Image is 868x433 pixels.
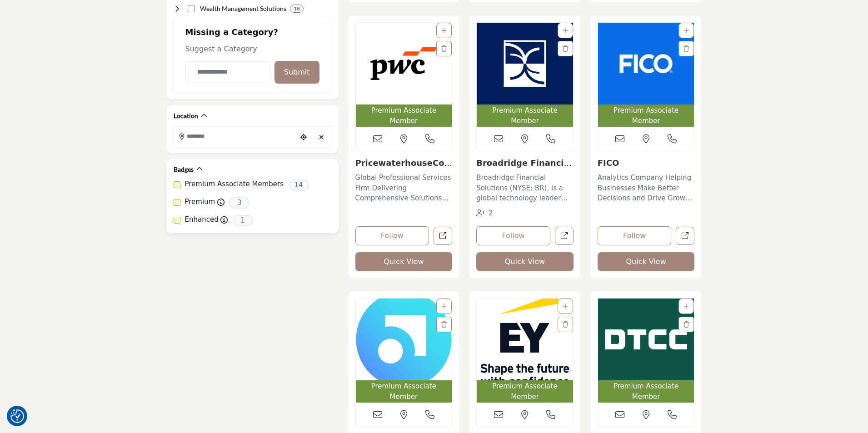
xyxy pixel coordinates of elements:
span: Premium Associate Member [358,105,450,126]
button: Quick View [476,252,574,271]
a: PricewaterhouseCoope... [355,158,453,178]
p: Broadridge Financial Solutions (NYSE: BR), is a global technology leader with the trusted experti... [476,173,574,204]
img: Broadridge Financial Solutions, Inc. [477,23,573,105]
a: Open fico in new tab [676,227,694,245]
span: 3 [229,197,249,209]
span: Suggest a Category [185,45,257,53]
a: Open Listing in new tab [477,299,573,403]
h2: Badges [174,165,194,174]
button: Follow [476,226,550,245]
a: Add To List [683,27,689,34]
label: Premium [185,197,215,207]
img: Depository Trust & Clearing Corporation (DTCC) [598,299,694,380]
label: Premium Associate Members [185,179,284,189]
a: Analytics Company Helping Businesses Make Better Decisions and Drive Growth FICO is an analytics ... [598,170,695,204]
a: Add To List [441,303,447,310]
img: Ernst & Young LLP [477,299,573,380]
span: Premium Associate Member [479,381,571,402]
a: Add To List [441,27,447,34]
h3: Broadridge Financial Solutions, Inc. [476,158,574,168]
span: Premium Associate Member [479,105,571,126]
span: Premium Associate Member [358,381,450,402]
label: Enhanced [185,214,219,225]
input: Premium checkbox [174,199,180,206]
p: Analytics Company Helping Businesses Make Better Decisions and Drive Growth FICO is an analytics ... [598,173,695,204]
span: 2 [489,209,493,217]
button: Quick View [598,252,695,271]
a: Open Listing in new tab [477,23,573,127]
a: Add To List [563,303,568,310]
a: FICO [598,158,619,168]
a: Add To List [563,27,568,34]
button: Follow [355,226,429,245]
h3: PricewaterhouseCoopers LLP [355,158,453,168]
h4: Wealth Management Solutions: Providing comprehensive wealth management services to high-net-worth... [200,4,286,13]
button: Follow [598,226,672,245]
input: Search Location [174,128,297,145]
div: 18 Results For Wealth Management Solutions [290,5,304,13]
a: Open Listing in new tab [356,23,452,127]
div: Choose your current location [297,128,310,147]
a: Open broadridge-financial-solutions-inc in new tab [555,227,574,245]
b: 18 [294,5,300,12]
img: FICO [598,23,694,105]
input: Enhanced checkbox [174,217,180,224]
span: Premium Associate Member [600,105,693,126]
span: 14 [289,179,309,191]
input: Select Wealth Management Solutions checkbox [188,5,195,12]
a: Open Listing in new tab [598,299,694,403]
h3: FICO [598,158,695,168]
button: Consent Preferences [10,409,24,423]
a: Broadridge Financial... [476,158,572,178]
p: Global Professional Services Firm Delivering Comprehensive Solutions for Financial Institutions P... [355,173,453,204]
button: Quick View [355,252,453,271]
a: Open Listing in new tab [598,23,694,127]
a: Global Professional Services Firm Delivering Comprehensive Solutions for Financial Institutions P... [355,170,453,204]
h2: Location [174,111,198,120]
span: 1 [233,215,253,226]
button: Submit [274,61,319,84]
input: Category Name [185,61,270,83]
h2: Missing a Category? [185,27,319,44]
img: Smarsh [356,299,452,380]
input: Premium Associate Members checkbox [174,181,180,188]
a: Broadridge Financial Solutions (NYSE: BR), is a global technology leader with the trusted experti... [476,170,574,204]
a: Open pricewaterhousecoopers-llp in new tab [434,227,452,245]
img: Revisit consent button [10,409,24,423]
div: Clear search location [315,128,329,147]
a: Add To List [683,303,689,310]
a: Open Listing in new tab [356,299,452,403]
div: Followers [476,208,493,219]
img: PricewaterhouseCoopers LLP [356,23,452,105]
span: Premium Associate Member [600,381,693,402]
